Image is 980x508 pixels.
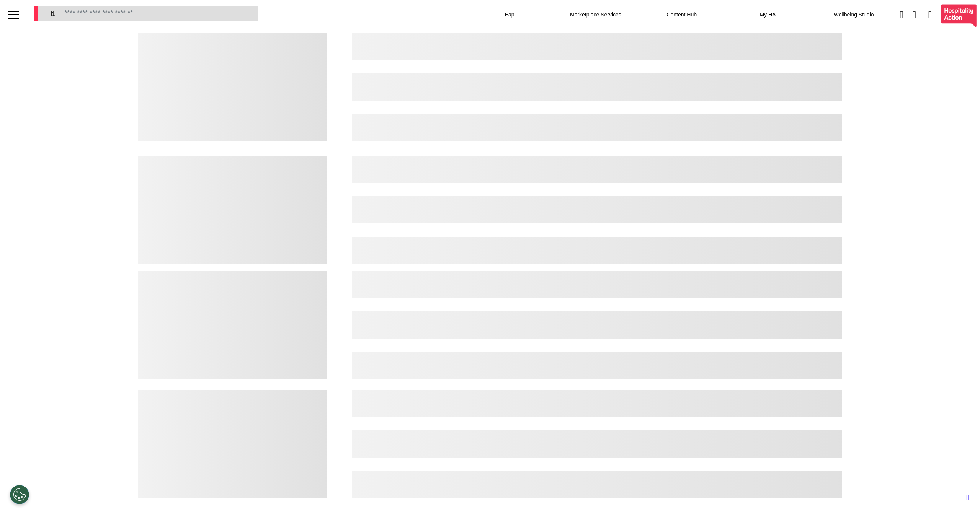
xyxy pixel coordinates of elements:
[557,4,634,25] div: Marketplace Services
[815,4,892,25] div: Wellbeing Studio
[644,4,720,25] div: Content Hub
[471,4,548,25] div: Eap
[729,4,806,25] div: My HA
[10,485,29,504] button: Open Preferences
